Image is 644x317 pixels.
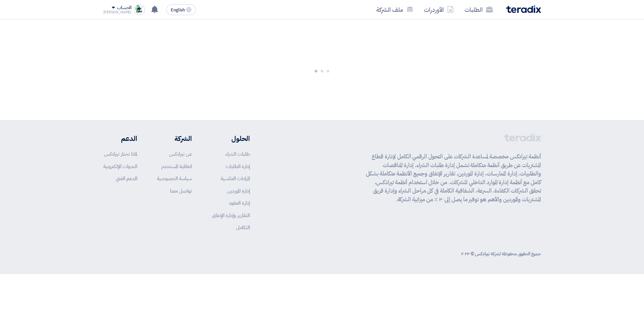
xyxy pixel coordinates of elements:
li: الشركة [157,134,192,144]
a: إدارة الطلبات [226,163,250,170]
a: تواصل معنا [170,187,192,195]
img: Teradix logo [506,5,541,13]
a: إدارة الموردين [227,187,250,195]
span: English [171,8,185,12]
a: الندوات الإلكترونية [103,163,137,170]
a: لماذا تختار تيرادكس [104,150,137,158]
li: الدعم [103,134,137,144]
a: التقارير وإدارة الإنفاق [212,212,250,219]
a: ملف الشركة [371,2,419,17]
div: جميع الحقوق محفوظة لشركة تيرادكس © ٢٠٢٢ [461,250,541,257]
img: Trust_Trade_1758782181773.png [134,4,145,15]
a: الدعم الفني [116,175,137,182]
a: الأوردرات [419,2,459,17]
a: إدارة العقود [229,199,250,207]
div: [PERSON_NAME] [103,10,132,14]
p: أنظمة تيرادكس مخصصة لمساعدة الشركات على التحول الرقمي الكامل لإدارة قطاع المشتريات عن طريق أنظمة ... [366,152,541,204]
a: المزادات العكسية [221,175,250,182]
a: التكامل [236,224,250,231]
a: طلبات الشراء [225,150,250,158]
a: اتفاقية المستخدم [161,163,192,170]
a: الطلبات [459,2,498,17]
button: English [166,4,196,15]
li: الحلول [212,134,250,144]
a: عن تيرادكس [169,150,192,158]
div: الحساب [117,5,131,11]
a: سياسة الخصوصية [157,175,192,182]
